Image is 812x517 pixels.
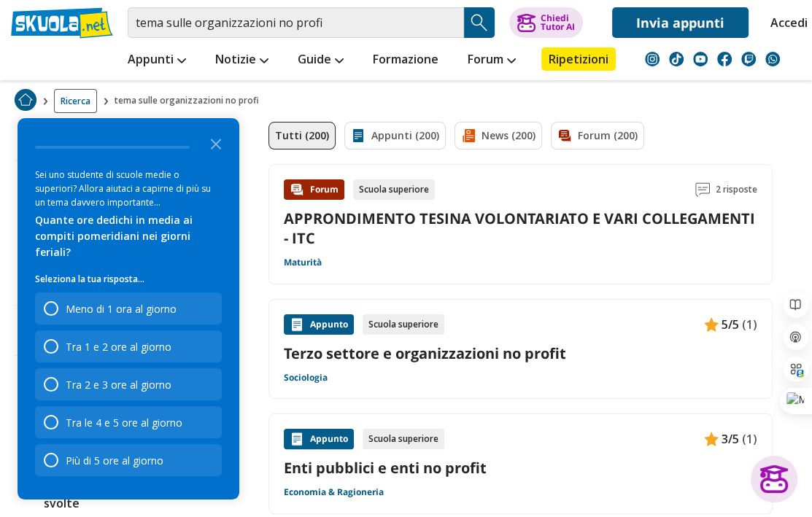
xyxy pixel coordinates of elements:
[284,343,757,363] a: Terzo settore e organizzazioni no profit
[722,429,739,448] span: 3/5
[369,47,442,74] a: Formazione
[464,7,495,38] button: Search Button
[284,372,328,384] a: Sociologia
[290,182,304,197] img: Forum contenuto
[284,314,354,335] div: Appunto
[284,458,757,478] a: Enti pubblici e enti no profit
[124,47,190,74] a: Appunti
[695,182,710,197] img: Commenti lettura
[704,432,719,446] img: Appunti contenuto
[551,122,644,149] a: Forum (200)
[541,14,575,31] div: Chiedi Tutor AI
[693,52,708,66] img: youtube
[35,272,222,287] p: Seleziona la tua risposta...
[557,128,572,143] img: Forum filtro contenuto
[35,368,222,400] div: Tra 2 e 3 ore al giorno
[717,52,732,66] img: facebook
[541,47,616,71] a: Ripetizioni
[54,89,97,113] a: Ricerca
[15,89,36,113] a: Home
[722,315,739,334] span: 5/5
[742,315,757,334] span: (1)
[290,317,304,332] img: Appunti contenuto
[66,378,171,392] div: Tra 2 e 3 ore al giorno
[351,128,366,143] img: Appunti filtro contenuto
[35,212,222,260] div: Quante ore dedichi in media ai compiti pomeridiani nei giorni feriali?
[201,128,231,158] button: Close the survey
[344,122,446,149] a: Appunti (200)
[35,444,222,476] div: Più di 5 ore al giorno
[770,7,801,38] a: Accedi
[35,406,222,438] div: Tra le 4 e 5 ore al giorno
[741,52,756,66] img: twitch
[612,7,749,38] a: Invia appunti
[66,416,182,429] div: Tra le 4 e 5 ore al giorno
[509,7,583,38] button: ChiediTutor AI
[66,302,177,316] div: Meno di 1 ora al giorno
[284,486,384,498] a: Economia & Ragioneria
[35,330,222,362] div: Tra 1 e 2 ore al giorno
[115,89,265,113] span: tema sulle organizzazioni no profi
[669,52,684,66] img: tiktok
[461,128,476,143] img: News filtro contenuto
[294,47,347,74] a: Guide
[284,257,322,268] a: Maturità
[765,52,780,66] img: WhatsApp
[212,47,272,74] a: Notizie
[15,89,36,111] img: Home
[742,429,757,448] span: (1)
[35,168,222,209] div: Sei uno studente di scuole medie o superiori? Allora aiutaci a capirne di più su un tema davvero ...
[66,454,163,467] div: Più di 5 ore al giorno
[66,340,171,354] div: Tra 1 e 2 ore al giorno
[284,429,354,449] div: Appunto
[363,314,444,335] div: Scuola superiore
[716,179,757,200] span: 2 risposte
[15,145,236,157] div: Rimuovi tutti i filtri
[128,7,464,38] input: Cerca appunti, riassunti o versioni
[468,12,490,34] img: Cerca appunti, riassunti o versioni
[268,122,336,149] a: Tutti (200)
[455,122,542,149] a: News (200)
[704,317,719,332] img: Appunti contenuto
[464,47,519,74] a: Forum
[284,179,344,200] div: Forum
[284,209,755,248] a: APPRONDIMENTO TESINA VOLONTARIATO E VARI COLLEGAMENTI - ITC
[363,429,444,449] div: Scuola superiore
[18,118,239,499] div: Survey
[645,52,660,66] img: instagram
[353,179,435,200] div: Scuola superiore
[35,292,222,324] div: Meno di 1 ora al giorno
[290,432,304,446] img: Appunti contenuto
